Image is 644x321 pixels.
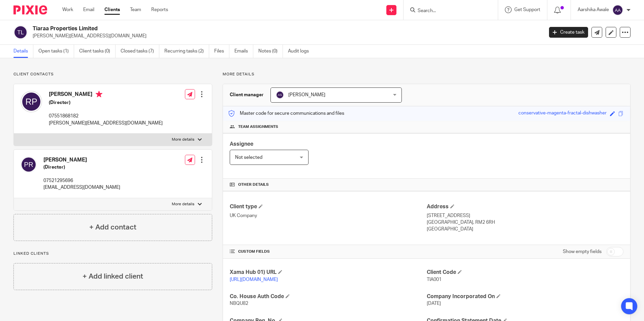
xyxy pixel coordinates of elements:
span: NBQU82 [230,301,248,306]
a: Client tasks (0) [79,45,116,58]
i: Primary [96,91,102,98]
span: Get Support [514,7,540,12]
p: More details [172,202,194,207]
a: Audit logs [288,45,314,58]
a: Closed tasks (7) [121,45,159,58]
a: Emails [234,45,253,58]
p: [PERSON_NAME][EMAIL_ADDRESS][DOMAIN_NAME] [49,120,163,127]
a: Files [214,45,229,58]
img: svg%3E [21,91,42,112]
a: Recurring tasks (2) [164,45,209,58]
h2: Tiaraa Properties Limited [33,25,438,32]
h4: Xama Hub 01) URL [230,269,426,276]
a: Team [130,6,141,13]
p: More details [172,137,194,142]
h5: (Director) [43,164,120,171]
p: 07551868182 [49,113,163,119]
p: Master code for secure communications and files [228,110,344,117]
a: Work [62,6,73,13]
h4: Client type [230,203,426,210]
img: svg%3E [276,91,284,99]
h4: CUSTOM FIELDS [230,249,426,254]
span: Assignee [230,141,253,147]
p: [STREET_ADDRESS] [427,212,623,219]
p: [PERSON_NAME][EMAIL_ADDRESS][DOMAIN_NAME] [33,33,539,39]
p: More details [223,72,631,77]
h4: Co. House Auth Code [230,293,426,300]
img: Pixie [13,5,47,14]
h4: Client Code [427,269,623,276]
span: TIA001 [427,277,442,282]
a: Reports [151,6,168,13]
p: Client contacts [13,72,212,77]
h4: + Add contact [89,222,136,233]
p: UK Company [230,212,426,219]
h4: [PERSON_NAME] [43,156,120,164]
img: svg%3E [21,156,37,173]
h4: [PERSON_NAME] [49,91,163,99]
span: Team assignments [238,124,278,130]
span: Not selected [235,155,262,160]
a: [URL][DOMAIN_NAME] [230,277,278,282]
a: Clients [104,6,120,13]
input: Search [417,8,478,14]
h5: (Director) [49,99,163,106]
a: Create task [549,27,588,38]
p: 07521295696 [43,177,120,184]
span: Other details [238,182,269,187]
a: Notes (0) [258,45,283,58]
h3: Client manager [230,92,264,98]
h4: Address [427,203,623,210]
img: svg%3E [612,5,623,15]
span: [DATE] [427,301,441,306]
a: Email [83,6,94,13]
span: [PERSON_NAME] [288,93,325,97]
label: Show empty fields [563,248,602,255]
a: Open tasks (1) [38,45,74,58]
h4: Company Incorporated On [427,293,623,300]
p: [GEOGRAPHIC_DATA], RM2 6RH [427,219,623,226]
p: [GEOGRAPHIC_DATA] [427,226,623,233]
a: Details [13,45,33,58]
p: Aarshika Awale [578,6,609,13]
img: svg%3E [13,25,28,39]
h4: + Add linked client [83,271,143,282]
p: Linked clients [13,251,212,256]
div: conservative-magenta-fractal-dishwasher [518,110,607,117]
p: [EMAIL_ADDRESS][DOMAIN_NAME] [43,184,120,191]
